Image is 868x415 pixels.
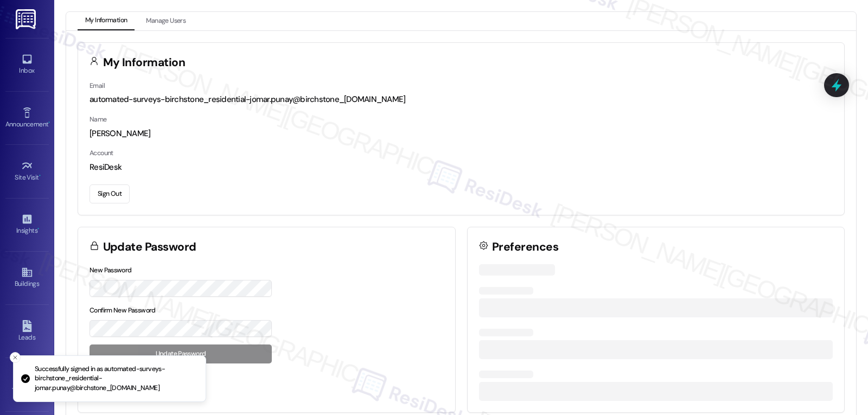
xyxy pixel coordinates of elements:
[16,9,38,29] img: ResiDesk Logo
[37,225,39,233] span: •
[103,57,186,68] h3: My Information
[5,263,49,292] a: Buildings
[90,128,833,139] div: [PERSON_NAME]
[5,370,49,399] a: Templates •
[5,210,49,239] a: Insights •
[5,317,49,346] a: Leads
[5,157,49,186] a: Site Visit •
[35,365,197,393] p: Successfully signed in as automated-surveys-birchstone_residential-jomar.punay@birchstone_[DOMAIN...
[138,12,193,30] button: Manage Users
[90,81,105,90] label: Email
[48,119,50,126] span: •
[90,115,107,124] label: Name
[39,172,41,180] span: •
[78,12,135,30] button: My Information
[90,184,130,203] button: Sign Out
[5,50,49,79] a: Inbox
[90,162,833,173] div: ResiDesk
[90,94,833,105] div: automated-surveys-birchstone_residential-jomar.punay@birchstone_[DOMAIN_NAME]
[90,149,113,157] label: Account
[90,266,132,274] label: New Password
[90,306,156,315] label: Confirm New Password
[492,241,558,253] h3: Preferences
[10,352,21,363] button: Close toast
[103,241,196,253] h3: Update Password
